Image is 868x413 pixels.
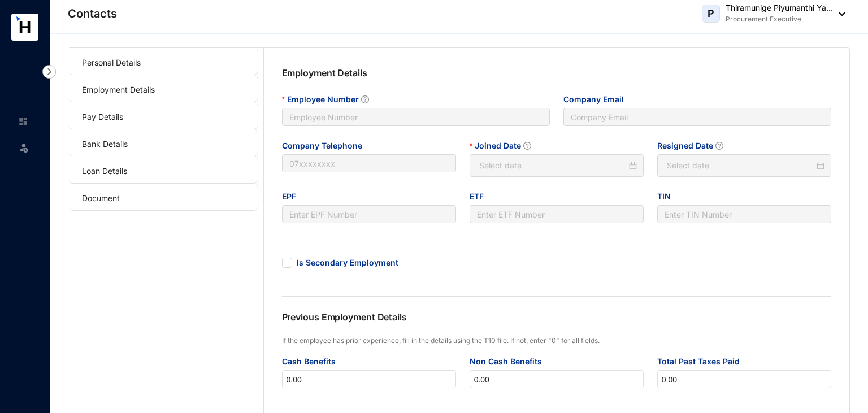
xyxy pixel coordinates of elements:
input: ETF [470,205,644,223]
a: Personal Details [82,58,141,67]
span: question-circle [715,142,723,150]
input: Employee Number [282,108,550,126]
label: Non Cash Benefits [470,355,550,368]
a: Bank Details [82,139,128,149]
input: TIN [657,205,831,223]
label: EPF [282,190,304,203]
img: dropdown-black.8e83cc76930a90b1a4fdb6d089b7bf3a.svg [833,12,845,16]
span: question-circle [523,142,531,150]
span: P [708,8,714,19]
label: Total Past Taxes Paid [657,355,748,368]
input: Joined Date [479,159,627,172]
p: Employment Details [282,66,557,93]
input: EPF [282,205,456,223]
p: If the employee has prior experience, fill in the details using the T10 file. If not, enter "0" f... [282,335,832,346]
label: Employee Number [282,93,377,106]
input: Company Telephone [282,154,456,172]
a: Loan Details [82,166,127,176]
input: Total Past Taxes Paid [658,371,831,389]
input: Cash Benefits [283,371,455,389]
input: Resigned Date [667,159,814,172]
p: Contacts [68,6,117,21]
a: Document [82,193,120,203]
label: Joined Date [470,140,539,152]
span: question-circle [361,95,369,103]
span: Is Secondary Employment [292,257,403,268]
a: Employment Details [82,85,155,94]
label: Company Telephone [282,140,370,152]
li: Home [9,110,36,133]
p: Thiramunige Piyumanthi Ya... [726,2,833,14]
label: TIN [657,190,679,203]
img: leave-unselected.2934df6273408c3f84d9.svg [18,142,29,153]
img: home-unselected.a29eae3204392db15eaf.svg [18,116,28,127]
input: Non Cash Benefits [470,371,643,389]
input: Company Email [563,108,831,126]
img: nav-icon-right.af6afadce00d159da59955279c43614e.svg [42,65,56,79]
label: Cash Benefits [282,355,344,368]
p: Previous Employment Details [282,310,557,335]
label: ETF [470,190,492,203]
p: Procurement Executive [726,14,833,25]
label: Company Email [563,93,632,106]
label: Resigned Date [657,140,731,152]
a: Pay Details [82,112,123,121]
